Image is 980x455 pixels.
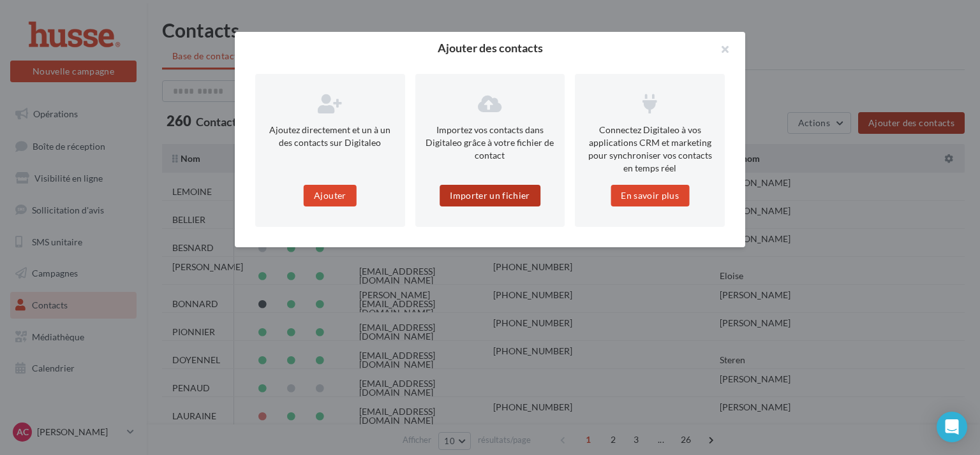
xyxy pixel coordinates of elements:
[937,412,967,442] div: Open Intercom Messenger
[585,124,715,175] p: Connectez Digitaleo à vos applications CRM et marketing pour synchroniser vos contacts en temps réel
[426,124,555,162] p: Importez vos contacts dans Digitaleo grâce à votre fichier de contact
[255,42,725,54] h2: Ajouter des contacts
[611,185,689,206] button: En savoir plus
[440,185,540,206] button: Importer un fichier
[265,124,395,149] p: Ajoutez directement et un à un des contacts sur Digitaleo
[304,185,356,206] button: Ajouter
